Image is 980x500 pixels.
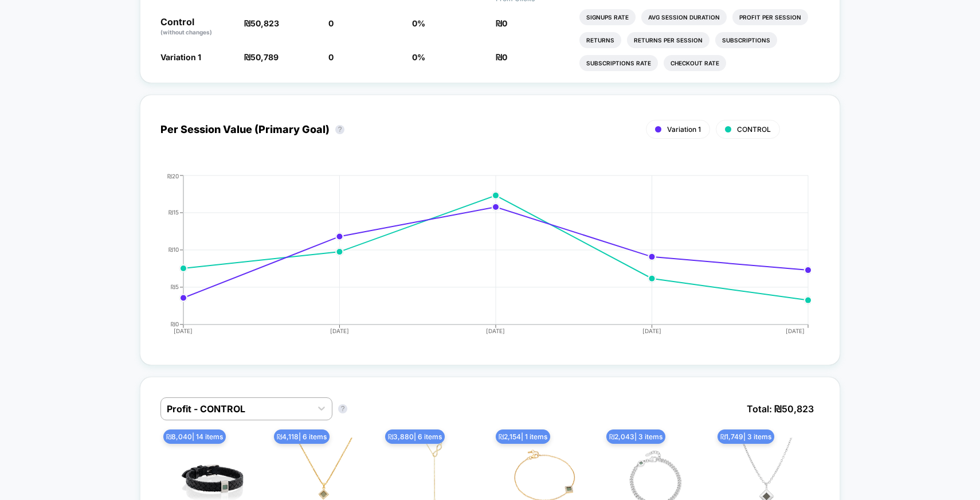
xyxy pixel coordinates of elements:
span: 50,789 [250,52,279,62]
tspan: [DATE] [174,327,193,334]
span: ₪ [244,52,279,62]
li: Checkout Rate [664,55,726,71]
span: 0 [328,18,334,28]
span: 0 [502,52,507,62]
tspan: ₪0 [171,321,179,327]
li: Avg Session Duration [641,9,727,25]
span: 0 [502,18,507,28]
p: Control [160,17,233,37]
span: 0 % [412,52,425,62]
span: 0 [328,52,334,62]
li: Returns [579,32,621,48]
div: PER_SESSION_VALUE [149,173,808,345]
span: ₪ 8,040 | 14 items [163,429,226,444]
tspan: ₪10 [168,246,179,253]
tspan: [DATE] [330,327,349,334]
span: ₪ 2,154 | 1 items [496,429,550,444]
li: Profit Per Session [732,9,808,25]
li: Subscriptions Rate [579,55,658,71]
span: ₪ 3,880 | 6 items [385,429,445,444]
span: ₪ 2,043 | 3 items [606,429,665,444]
tspan: [DATE] [786,327,805,334]
tspan: ₪15 [168,209,179,216]
button: ? [335,125,344,134]
span: Variation 1 [667,125,701,134]
li: Returns Per Session [627,32,709,48]
tspan: ₪20 [167,172,179,179]
span: 50,823 [250,18,279,28]
span: Total: ₪ 50,823 [741,397,820,420]
span: ₪ 4,118 | 6 items [274,429,330,444]
span: ₪ [496,18,507,28]
tspan: [DATE] [487,327,505,334]
span: ₪ [496,52,507,62]
span: 0 % [412,18,425,28]
span: ₪ [244,18,279,28]
span: (without changes) [160,29,212,36]
span: Variation 1 [160,52,201,62]
span: CONTROL [737,125,771,134]
tspan: ₪5 [171,283,179,290]
span: ₪ 1,749 | 3 items [718,429,774,444]
button: ? [338,404,347,413]
li: Signups Rate [579,9,636,25]
tspan: [DATE] [642,327,661,334]
li: Subscriptions [715,32,777,48]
